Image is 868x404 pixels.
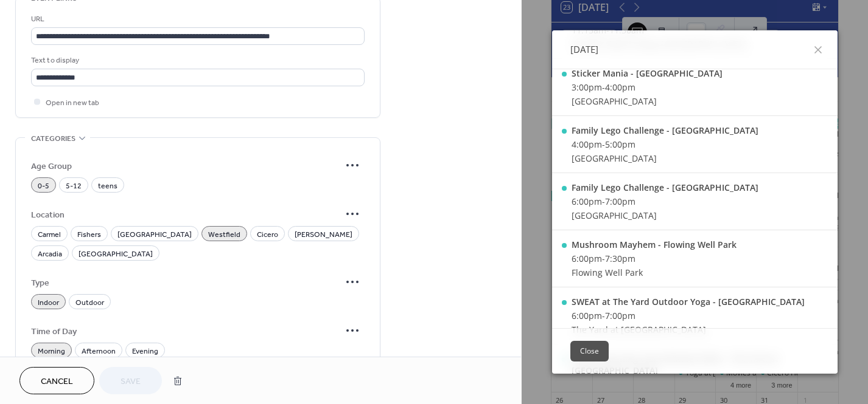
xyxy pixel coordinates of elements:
[572,296,805,307] div: SWEAT at The Yard Outdoor Yoga - [GEOGRAPHIC_DATA]
[31,276,340,289] span: Type
[38,228,61,241] span: Carmel
[38,248,62,261] span: Arcadia
[66,180,82,193] span: 5-12
[38,345,65,358] span: Morning
[572,139,602,150] span: 4:00pm
[295,228,352,241] span: [PERSON_NAME]
[572,196,602,207] span: 6:00pm
[38,180,49,193] span: 0-5
[257,228,278,241] span: Cicero
[602,139,605,150] span: -
[31,132,75,145] span: Categories
[602,196,605,207] span: -
[605,196,635,207] span: 7:00pm
[572,152,758,164] div: [GEOGRAPHIC_DATA]
[572,239,737,250] div: Mushroom Mayhem - Flowing Well Park
[572,95,723,107] div: [GEOGRAPHIC_DATA]
[98,180,117,193] span: teens
[572,210,758,221] div: [GEOGRAPHIC_DATA]
[117,228,192,241] span: [GEOGRAPHIC_DATA]
[572,182,758,193] div: Family Lego Challenge - [GEOGRAPHIC_DATA]
[572,125,758,136] div: Family Lego Challenge - [GEOGRAPHIC_DATA]
[31,13,362,26] div: URL
[572,253,602,264] span: 6:00pm
[19,367,94,394] button: Cancel
[46,97,99,109] span: Open in new tab
[75,296,104,309] span: Outdoor
[605,81,635,93] span: 4:00pm
[31,325,340,338] span: Time of Day
[208,228,240,241] span: Westfield
[570,341,609,361] button: Close
[572,81,602,93] span: 3:00pm
[602,310,605,321] span: -
[602,81,605,93] span: -
[605,139,635,150] span: 5:00pm
[572,310,602,321] span: 6:00pm
[31,54,362,67] div: Text to display
[77,228,101,241] span: Fishers
[572,267,737,278] div: Flowing Well Park
[31,208,340,221] span: Location
[605,253,635,264] span: 7:30pm
[79,248,153,261] span: [GEOGRAPHIC_DATA]
[605,310,635,321] span: 7:00pm
[82,345,116,358] span: Afternoon
[132,345,158,358] span: Evening
[602,253,605,264] span: -
[38,296,59,309] span: Indoor
[570,43,598,56] span: [DATE]
[572,67,723,79] div: Sticker Mania - [GEOGRAPHIC_DATA]
[572,324,805,335] div: The Yard at [GEOGRAPHIC_DATA]
[41,375,73,388] span: Cancel
[31,160,340,173] span: Age Group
